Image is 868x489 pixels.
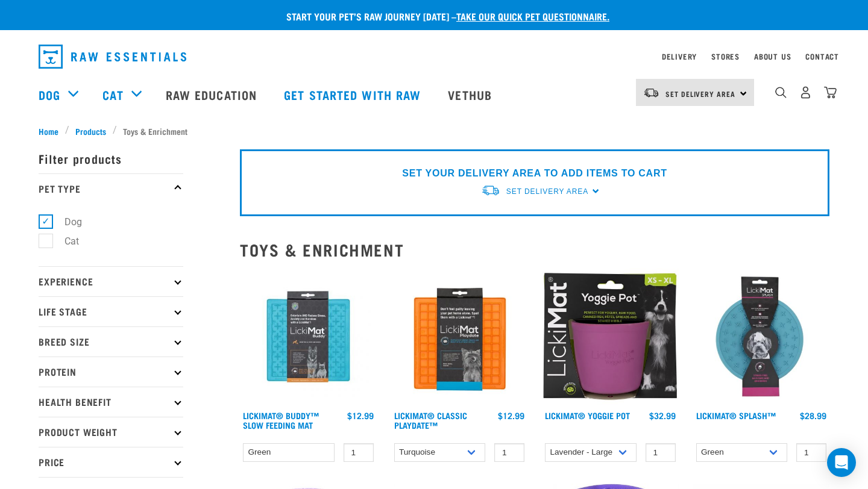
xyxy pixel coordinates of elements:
p: Health Benefit [39,387,183,417]
nav: breadcrumbs [39,125,829,137]
a: Raw Education [154,70,272,119]
a: LickiMat® Classic Playdate™ [394,413,467,427]
p: SET YOUR DELIVERY AREA TO ADD ITEMS TO CART [402,166,667,181]
p: Price [39,447,183,477]
a: Get started with Raw [272,70,436,119]
img: Buddy Turquoise [240,269,377,405]
img: user.png [799,86,812,99]
a: Contact [805,54,839,58]
a: Vethub [436,70,507,119]
img: van-moving.png [643,87,659,98]
span: Products [75,125,106,137]
a: Cat [102,86,123,104]
span: Home [39,125,58,137]
a: Products [69,125,113,137]
a: Stores [711,54,740,58]
h2: Toys & Enrichment [240,240,829,259]
a: LickiMat® Buddy™ Slow Feeding Mat [243,413,319,427]
input: 1 [796,443,826,462]
a: Dog [39,86,60,104]
img: Raw Essentials Logo [39,45,186,69]
div: $32.99 [649,411,676,420]
p: Experience [39,266,183,296]
span: Set Delivery Area [665,92,735,96]
a: LickiMat® Splash™ [696,413,776,417]
p: Filter products [39,143,183,173]
span: Set Delivery Area [506,187,588,196]
div: $28.99 [800,411,826,420]
a: take our quick pet questionnaire. [456,13,609,19]
a: LickiMat® Yoggie Pot [545,413,630,417]
p: Life Stage [39,296,183,326]
input: 1 [646,443,676,462]
label: Cat [45,234,84,249]
a: Delivery [662,54,697,58]
p: Product Weight [39,417,183,447]
input: 1 [494,443,524,462]
img: van-moving.png [481,184,500,197]
div: $12.99 [498,411,524,420]
label: Dog [45,214,87,229]
nav: dropdown navigation [29,40,839,73]
a: About Us [754,54,791,58]
p: Pet Type [39,173,183,204]
p: Breed Size [39,326,183,357]
img: LM Playdate Orange 570x570 crop top [391,269,528,405]
div: Open Intercom Messenger [827,448,856,477]
img: Lickimat Splash Turquoise 570x570 crop top [693,269,830,405]
input: 1 [344,443,374,462]
p: Protein [39,357,183,387]
img: home-icon-1@2x.png [775,87,787,98]
img: Yoggie pot packaging purple 2 [542,269,679,405]
a: Home [39,125,65,137]
div: $12.99 [347,411,374,420]
img: home-icon@2x.png [824,86,837,99]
